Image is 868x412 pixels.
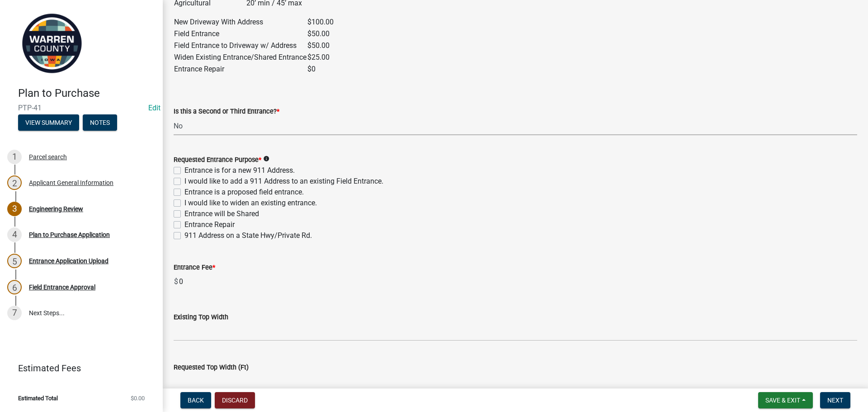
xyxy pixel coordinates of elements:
wm-modal-confirm: Summary [18,119,79,127]
label: Entrance is a proposed field entrance. [184,187,304,198]
td: $0 [307,63,334,75]
td: Entrance Repair [174,63,307,75]
span: Estimated Total [18,395,58,401]
label: Entrance will be Shared [184,208,259,219]
div: 7 [7,306,22,320]
label: Is this a Second or Third Entrance? [174,109,279,115]
span: $ [174,273,179,291]
div: Applicant General Information [29,180,113,186]
wm-modal-confirm: Edit Application Number [148,104,160,112]
div: 6 [7,280,22,294]
td: Field Entrance to Driveway w/ Address [174,40,307,52]
span: $0.00 [131,395,145,401]
div: 5 [7,254,22,268]
label: Entrance Repair [184,219,235,230]
span: PTP-41 [18,104,145,112]
td: Widen Existing Entrance/Shared Entrance [174,52,307,63]
td: $50.00 [307,28,334,40]
td: $25.00 [307,52,334,63]
td: $100.00 [307,16,334,28]
label: Entrance is for a new 911 Address. [184,165,295,176]
td: $50.00 [307,40,334,52]
button: Next [820,392,850,408]
div: Engineering Review [29,206,83,212]
img: Warren County, Iowa [18,9,86,77]
label: Existing Top Width [174,314,228,321]
button: Notes [83,114,117,131]
span: Back [188,397,204,404]
div: Field Entrance Approval [29,284,95,290]
wm-modal-confirm: Notes [83,119,117,127]
a: Estimated Fees [7,359,148,377]
i: info [263,156,269,162]
h4: Plan to Purchase [18,87,156,100]
button: View Summary [18,114,79,131]
label: 911 Address on a State Hwy/Private Rd. [184,230,312,241]
div: 3 [7,202,22,216]
button: Save & Exit [758,392,813,408]
td: Field Entrance [174,28,307,40]
div: 4 [7,227,22,242]
label: Requested Top Width (Ft) [174,365,249,371]
div: 2 [7,175,22,190]
label: Requested Entrance Purpose [174,157,261,163]
span: Next [827,397,843,404]
div: Entrance Application Upload [29,258,108,264]
span: Save & Exit [765,397,800,404]
a: Edit [148,104,160,112]
label: Entrance Fee [174,265,215,271]
label: I would like to widen an existing entrance. [184,198,317,208]
div: Plan to Purchase Application [29,232,110,238]
button: Back [180,392,211,408]
button: Discard [215,392,255,408]
td: New Driveway With Address [174,16,307,28]
div: Parcel search [29,154,67,160]
label: I would like to add a 911 Address to an existing Field Entrance. [184,176,383,187]
div: 1 [7,150,22,164]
